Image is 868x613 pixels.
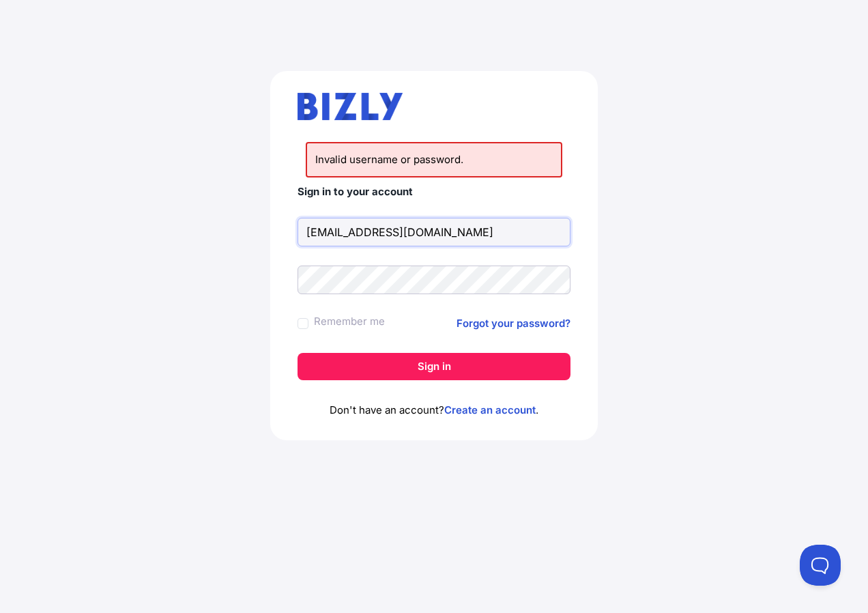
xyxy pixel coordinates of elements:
iframe: Toggle Customer Support [800,545,841,586]
li: Invalid username or password. [306,142,562,177]
a: Create an account [444,403,536,416]
p: Don't have an account? . [298,402,570,418]
a: Forgot your password? [457,315,570,332]
button: Sign in [298,353,570,380]
label: Remember me [314,313,385,330]
input: Email [298,218,570,246]
img: bizly_logo.svg [298,93,403,120]
h4: Sign in to your account [298,186,570,199]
